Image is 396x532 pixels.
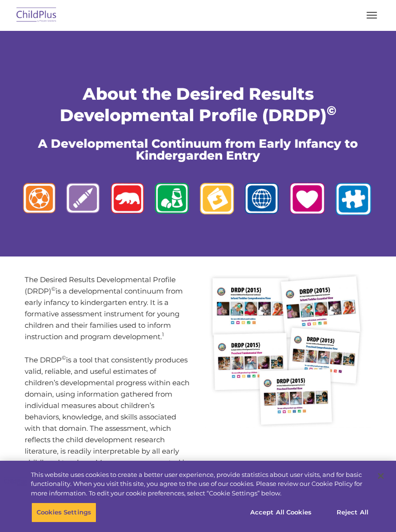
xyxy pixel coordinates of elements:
[60,84,336,125] span: About the Desired Results Developmental Profile (DRDP)
[14,4,59,27] img: ChildPlus by Procare Solutions
[31,470,368,498] div: This website uses cookies to create a better user experience, provide statistics about user visit...
[17,178,379,223] img: logos
[323,503,382,522] button: Reject All
[62,354,66,361] sup: ©
[25,354,191,525] p: The DRDP is a tool that consistently produces valid, reliable, and useful estimates of children’s...
[245,503,317,522] button: Accept All Cookies
[25,274,191,342] p: The Desired Results Developmental Profile (DRDP) is a developmental continuum from early infancy ...
[51,285,56,292] sup: ©
[327,103,336,118] sup: ©
[370,465,391,486] button: Close
[162,331,164,338] sup: 1
[31,503,96,522] button: Cookies Settings
[205,274,372,428] img: image (2)
[38,136,358,162] span: A Developmental Continuum from Early Infancy to Kindergarden Entry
